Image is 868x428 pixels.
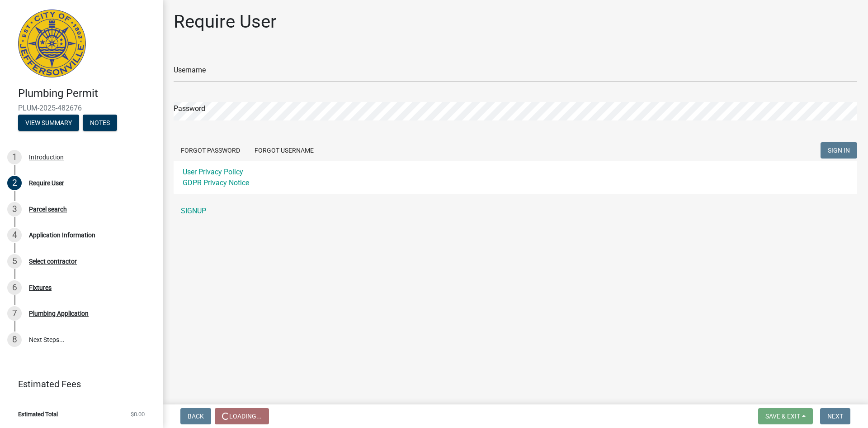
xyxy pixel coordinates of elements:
button: Loading... [215,408,269,424]
div: 2 [7,176,22,190]
div: 8 [7,332,22,347]
span: SIGN IN [828,147,850,154]
img: City of Jeffersonville, Indiana [18,10,86,77]
span: Next [827,413,843,420]
wm-modal-confirm: Notes [83,120,117,127]
div: Require User [29,180,64,186]
span: $0.00 [131,411,145,417]
span: Loading... [229,413,262,420]
wm-modal-confirm: Summary [18,120,79,127]
button: SIGN IN [821,142,857,159]
button: View Summary [18,115,79,131]
div: 4 [7,228,22,242]
button: Save & Exit [758,408,813,424]
button: Next [820,408,850,424]
button: Forgot Password [174,142,247,159]
h1: Require User [174,11,277,33]
a: SIGNUP [174,202,857,220]
a: Estimated Fees [7,375,148,393]
div: 5 [7,254,22,269]
div: 1 [7,150,22,164]
div: Parcel search [29,206,67,212]
div: Select contractor [29,258,77,264]
button: Forgot Username [247,142,321,159]
div: 7 [7,306,22,321]
a: User Privacy Policy [183,168,243,176]
h4: Plumbing Permit [18,87,156,100]
div: 6 [7,280,22,295]
button: Notes [83,115,117,131]
button: Back [180,408,211,424]
div: Introduction [29,154,64,160]
span: PLUM-2025-482676 [18,104,145,112]
span: Estimated Total [18,411,58,417]
div: Fixtures [29,284,52,291]
div: Application Information [29,232,95,238]
div: Plumbing Application [29,310,89,317]
span: Save & Exit [765,413,800,420]
a: GDPR Privacy Notice [183,178,249,187]
div: 3 [7,202,22,216]
span: Back [188,413,204,420]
